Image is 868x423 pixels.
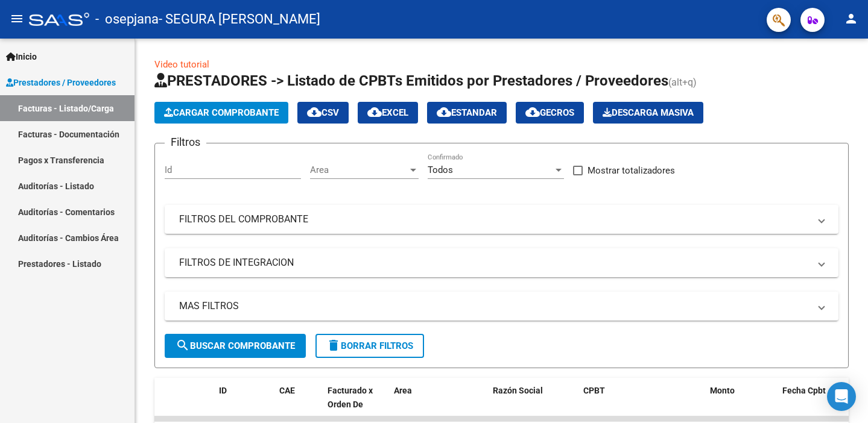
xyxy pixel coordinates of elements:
button: Descarga Masiva [593,102,703,124]
span: - osepjana [95,6,159,33]
span: Area [310,164,408,175]
mat-expansion-panel-header: FILTROS DE INTEGRACION [165,248,838,277]
span: Buscar Comprobante [176,340,295,351]
span: CPBT [583,386,605,395]
span: Inicio [6,50,37,63]
span: PRESTADORES -> Listado de CPBTs Emitidos por Prestadores / Proveedores [154,72,668,89]
mat-icon: menu [10,11,24,26]
span: ID [219,386,227,395]
mat-icon: cloud_download [307,105,322,119]
span: Monto [710,386,735,395]
span: CSV [307,107,339,118]
span: Descarga Masiva [603,107,694,118]
mat-icon: cloud_download [367,105,382,119]
button: Borrar Filtros [315,334,424,358]
h3: Filtros [165,134,206,151]
button: Gecros [516,102,584,124]
span: CAE [279,386,295,395]
span: Todos [428,164,453,175]
mat-icon: cloud_download [525,105,540,119]
span: - SEGURA [PERSON_NAME] [159,6,320,33]
mat-panel-title: FILTROS DEL COMPROBANTE [179,213,809,226]
mat-icon: delete [326,338,341,352]
span: Estandar [437,107,497,118]
span: Razón Social [493,386,543,395]
div: Open Intercom Messenger [827,382,856,411]
span: Facturado x Orden De [328,386,373,409]
mat-expansion-panel-header: MAS FILTROS [165,292,838,321]
mat-expansion-panel-header: FILTROS DEL COMPROBANTE [165,205,838,234]
span: Cargar Comprobante [164,107,279,118]
button: Estandar [427,102,507,124]
app-download-masive: Descarga masiva de comprobantes (adjuntos) [593,102,703,124]
span: Prestadores / Proveedores [6,76,116,89]
mat-panel-title: FILTROS DE INTEGRACION [179,256,809,269]
span: EXCEL [367,107,408,118]
button: Cargar Comprobante [154,102,288,124]
mat-icon: person [844,11,858,26]
a: Video tutorial [154,59,209,70]
span: Area [394,386,412,395]
span: Fecha Cpbt [782,386,826,395]
mat-icon: cloud_download [437,105,451,119]
span: Borrar Filtros [326,340,413,351]
button: Buscar Comprobante [165,334,306,358]
span: Gecros [525,107,574,118]
span: Mostrar totalizadores [588,163,675,178]
mat-icon: search [176,338,190,352]
button: CSV [297,102,349,124]
mat-panel-title: MAS FILTROS [179,299,809,313]
button: EXCEL [358,102,418,124]
span: (alt+q) [668,77,697,88]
